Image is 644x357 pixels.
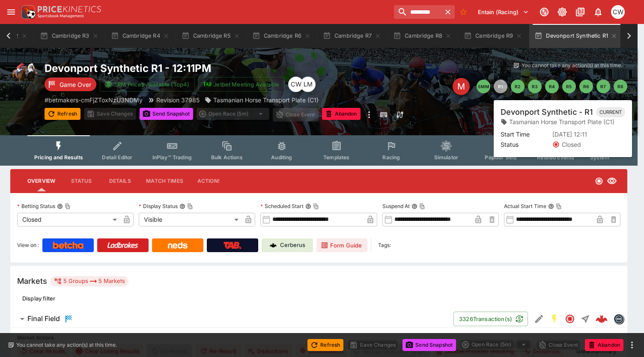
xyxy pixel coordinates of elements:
[53,242,83,249] img: Betcha
[402,339,456,351] button: Send Snapshot
[21,171,62,191] button: Overview
[608,3,627,21] button: Clint Wallis
[156,95,200,104] p: Revision 37985
[516,110,539,119] p: Overtype
[107,242,138,249] img: Ladbrokes
[300,77,316,92] div: Luigi Mollo
[502,108,627,122] div: Start From
[596,313,608,325] img: logo-cerberus--red.svg
[459,24,528,48] button: Cambridge R9
[453,78,470,95] div: Edit Meeting
[152,154,192,161] span: InPlay™ Trading
[198,77,285,92] button: Jetbet Meeting Available
[537,154,574,161] span: Related Events
[485,154,517,161] span: Popular Bets
[557,110,578,119] p: Override
[556,203,562,209] button: Copy To Clipboard
[224,242,241,249] img: TabNZ
[585,339,623,351] button: Abandon
[494,80,507,93] button: R1
[318,24,386,48] button: Cambridge R7
[531,311,547,327] button: Edit Detail
[313,203,319,209] button: Copy To Clipboard
[139,171,190,191] button: Match Times
[102,154,132,161] span: Detail Editor
[197,108,269,120] div: split button
[595,177,603,185] svg: Closed
[545,80,559,93] button: R4
[35,24,104,48] button: Cambridge R3
[45,108,80,120] button: Refresh
[100,77,195,92] button: SRM Prices Available (Top4)
[562,80,576,93] button: R5
[38,14,84,18] img: Sportsbook Management
[17,213,120,226] div: Closed
[596,110,623,119] p: Auto-Save
[627,340,637,350] button: more
[578,311,593,327] button: Straight
[378,238,391,252] label: Tags:
[140,108,193,120] button: Send Snapshot
[614,80,627,93] button: R8
[168,242,187,249] img: Neds
[614,314,623,324] img: betmakers
[307,339,343,351] button: Refresh
[537,4,552,20] button: Connected to PK
[247,24,316,48] button: Cambridge R6
[19,3,36,21] img: PriceKinetics Logo
[382,154,400,161] span: Racing
[17,276,47,286] h5: Markets
[382,202,410,210] p: Suspend At
[596,313,608,325] div: bde96234-fde3-4f5a-aab8-9b530ef50282
[27,135,610,166] div: Event type filters
[555,4,570,20] button: Toggle light/dark mode
[477,80,490,93] button: SMM
[434,154,458,161] span: Simulator
[572,4,588,20] button: Documentation
[511,80,525,93] button: R2
[34,154,83,161] span: Pricing and Results
[213,95,319,104] p: Tasmanian Horse Transport Plate (C1)
[45,62,385,75] h2: Copy To Clipboard
[528,80,542,93] button: R3
[106,24,175,48] button: Cambridge R4
[280,241,305,250] p: Cerberus
[38,6,101,12] img: PriceKinetics
[456,5,470,19] button: No Bookmarks
[596,80,610,93] button: R7
[17,292,60,305] button: Display filter
[17,202,55,210] p: Betting Status
[16,341,117,349] p: You cannot take any action(s) at this time.
[419,203,425,209] button: Copy To Clipboard
[614,314,624,324] div: betmakers
[3,4,19,20] button: open drawer
[10,62,38,89] img: horse_racing.png
[565,314,575,324] svg: Closed
[364,108,374,122] button: more
[270,242,277,249] img: Cerberus
[607,176,617,186] svg: Visible
[65,203,71,209] button: Copy To Clipboard
[579,80,593,93] button: R6
[322,108,361,120] button: Abandon
[529,24,623,48] button: Devonport Synthetic R1
[60,80,91,89] p: Game Over
[593,310,610,327] a: bde96234-fde3-4f5a-aab8-9b530ef50282
[17,238,39,252] label: View on :
[522,62,622,69] p: You cannot take any action(s) at this time.
[211,154,243,161] span: Bulk Actions
[562,311,578,327] button: Closed
[190,171,229,191] button: Actions
[271,154,292,161] span: Auditing
[394,5,441,19] input: search
[611,5,625,19] div: Clint Wallis
[477,80,627,93] nav: pagination navigation
[388,24,457,48] button: Cambridge R8
[322,109,361,118] span: Mark an event as closed and abandoned.
[54,276,125,286] div: 5 Groups 5 Markets
[473,5,534,19] button: Select Tenant
[139,213,241,226] div: Visible
[459,339,532,351] div: split button
[288,77,304,92] div: Clint Wallis
[62,171,101,191] button: Status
